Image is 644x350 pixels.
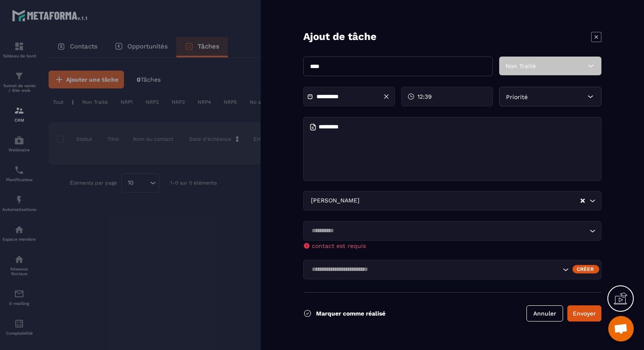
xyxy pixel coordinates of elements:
[309,265,561,274] input: Search for option
[581,198,585,204] button: Clear Selected
[608,316,634,341] a: Ouvrir le chat
[309,226,587,236] input: Search for option
[567,305,601,322] button: Envoyer
[309,196,361,205] span: [PERSON_NAME]
[417,92,432,101] span: 12:39
[316,310,385,317] p: Marquer comme réalisé
[303,191,601,211] div: Search for option
[303,221,601,241] div: Search for option
[506,63,536,69] span: Non Traité
[526,305,563,322] button: Annuler
[572,265,599,273] div: Créer
[506,94,528,100] span: Priorité
[303,260,601,279] div: Search for option
[312,242,366,249] span: contact est requis
[361,196,580,205] input: Search for option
